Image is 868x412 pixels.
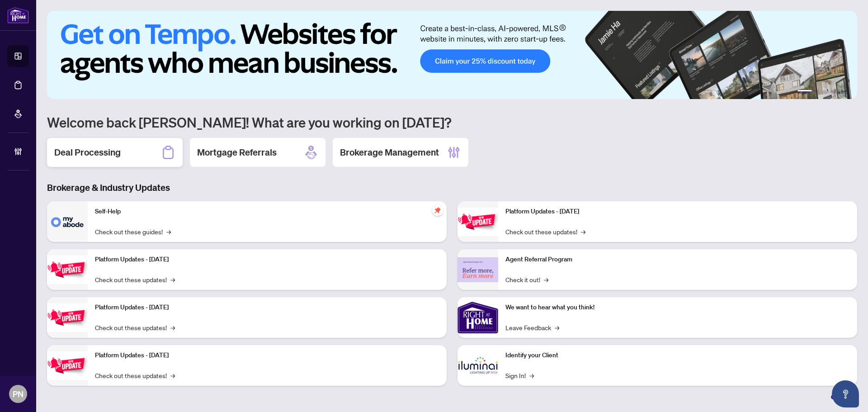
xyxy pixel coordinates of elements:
[47,303,88,332] img: Platform Updates - July 21, 2025
[54,146,121,159] h2: Deal Processing
[95,370,175,380] a: Check out these updates!→
[95,350,439,360] p: Platform Updates - [DATE]
[505,350,850,360] p: Identify your Client
[13,388,24,400] span: PN
[844,90,848,94] button: 6
[47,114,857,131] h1: Welcome back [PERSON_NAME]! What are you working on [DATE]?
[95,227,171,237] a: Check out these guides!→
[458,345,498,386] img: Identify your Client
[95,322,175,332] a: Check out these updates!→
[340,146,439,159] h2: Brokerage Management
[95,207,439,217] p: Self-Help
[7,7,29,24] img: logo
[555,322,559,332] span: →
[458,297,498,338] img: We want to hear what you think!
[581,227,585,237] span: →
[166,227,171,237] span: →
[505,207,850,217] p: Platform Updates - [DATE]
[47,201,88,242] img: Self-Help
[837,90,841,94] button: 5
[47,181,857,194] h3: Brokerage & Industry Updates
[170,322,175,332] span: →
[830,90,834,94] button: 4
[47,256,88,284] img: Platform Updates - September 16, 2025
[170,275,175,284] span: →
[505,322,559,332] a: Leave Feedback→
[47,351,88,380] img: Platform Updates - July 8, 2025
[505,303,850,313] p: We want to hear what you think!
[505,227,585,237] a: Check out these updates!→
[529,370,534,380] span: →
[47,11,857,99] img: Slide 0
[505,275,548,284] a: Check it out!→
[458,257,498,282] img: Agent Referral Program
[544,275,548,284] span: →
[505,370,534,380] a: Sign In!→
[95,303,439,313] p: Platform Updates - [DATE]
[95,275,175,284] a: Check out these updates!→
[95,255,439,265] p: Platform Updates - [DATE]
[797,90,812,94] button: 1
[823,90,826,94] button: 3
[197,146,277,159] h2: Mortgage Referrals
[816,90,819,94] button: 2
[170,370,175,380] span: →
[832,380,859,407] button: Open asap
[505,255,850,265] p: Agent Referral Program
[458,208,498,236] img: Platform Updates - June 23, 2025
[432,205,443,216] span: pushpin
